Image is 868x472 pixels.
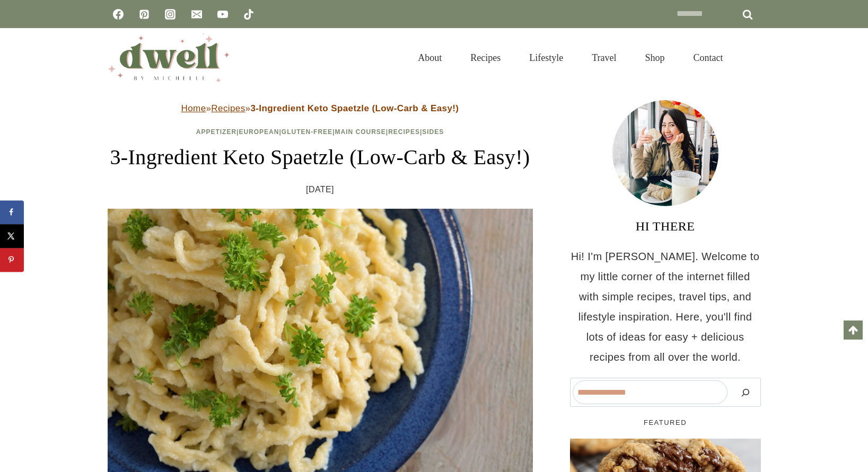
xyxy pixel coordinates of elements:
[570,246,761,367] p: Hi! I'm [PERSON_NAME]. Welcome to my little corner of the internet filled with simple recipes, tr...
[186,4,207,25] a: Email
[422,128,444,136] a: Sides
[238,4,259,25] a: TikTok
[570,217,761,236] h3: HI THERE
[733,380,758,404] button: Search
[388,128,420,136] a: Recipes
[404,39,737,76] nav: Primary Navigation
[577,39,630,76] a: Travel
[160,4,181,25] a: Instagram
[282,128,332,136] a: Gluten-Free
[456,39,515,76] a: Recipes
[181,103,459,113] span: » »
[306,182,334,198] time: [DATE]
[250,103,459,113] strong: 3-Ingredient Keto Spaetzle (Low-Carb & Easy!)
[108,141,533,173] h1: 3-Ingredient Keto Spaetzle (Low-Carb & Easy!)
[211,103,245,113] a: Recipes
[239,128,279,136] a: European
[570,417,761,428] h5: FEATURED
[134,4,155,25] a: Pinterest
[335,128,386,136] a: Main Course
[679,39,738,76] a: Contact
[108,33,230,82] img: DWELL by michelle
[181,103,206,113] a: Home
[196,128,236,136] a: Appetizer
[108,4,129,25] a: Facebook
[404,39,456,76] a: About
[630,39,679,76] a: Shop
[196,128,444,136] span: | | | | |
[743,49,761,67] button: View Search Form
[844,320,863,340] a: Scroll to top
[212,4,233,25] a: YouTube
[515,39,577,76] a: Lifestyle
